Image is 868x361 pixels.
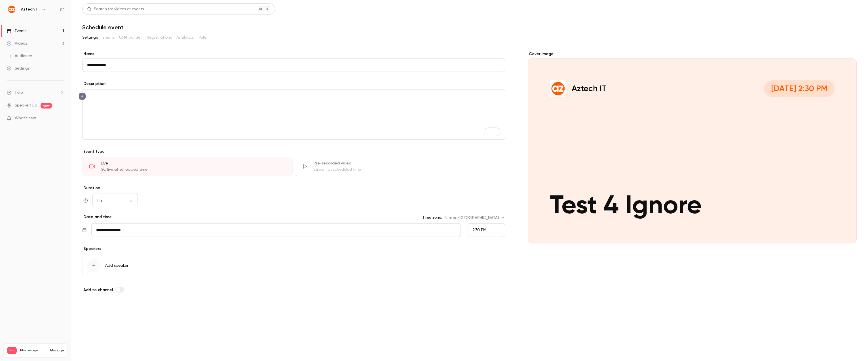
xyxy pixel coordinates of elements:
[21,7,39,12] h6: Aztech IT
[82,89,505,140] section: description
[528,51,857,57] label: Cover image
[83,89,505,139] div: To enrich screen reader interactions, please activate Accessibility in Grammarly extension settings
[313,160,498,166] div: Pre-recorded video
[423,215,442,220] label: Time zone:
[82,149,505,155] p: Event type
[472,228,486,232] span: 2:30 PM
[92,198,138,203] div: 1 h
[82,214,112,220] p: Date and time
[295,157,505,176] div: Pre-recorded videoStream at scheduled time
[7,41,27,46] div: Videos
[102,35,114,41] span: Emails
[7,347,17,354] span: Pro
[82,51,505,57] label: Name
[313,167,498,172] div: Stream at scheduled time
[41,103,52,108] span: new
[119,35,142,41] span: UTM builder
[50,348,64,353] a: Manage
[82,307,103,318] button: Save
[7,28,26,34] div: Events
[444,215,505,221] div: Europe/[GEOGRAPHIC_DATA]
[528,51,857,243] section: Cover image
[82,157,293,176] div: LiveGo live at scheduled time
[83,287,113,292] span: Add to channel
[82,33,98,42] button: Settings
[82,254,505,277] button: Add speaker
[105,263,128,268] span: Add speaker
[82,246,505,252] p: Speakers
[82,185,505,191] label: Duration
[15,103,37,108] a: SpeakerHub
[176,35,194,41] span: Analytics
[468,223,505,237] div: From
[198,35,207,41] span: Polls
[82,81,105,87] label: Description
[15,90,23,96] span: Help
[147,35,172,41] span: Registrations
[87,6,144,12] div: Search for videos or events
[83,89,505,139] div: editor
[7,90,64,96] li: help-dropdown-opener
[15,115,36,121] span: What's new
[7,5,16,14] img: Aztech IT
[91,223,461,237] input: Tue, Feb 17, 2026
[20,348,47,353] span: Plan usage
[101,160,286,166] div: Live
[101,167,286,172] div: Go live at scheduled time
[7,53,32,59] div: Audience
[7,66,29,71] div: Settings
[82,24,857,31] h1: Schedule event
